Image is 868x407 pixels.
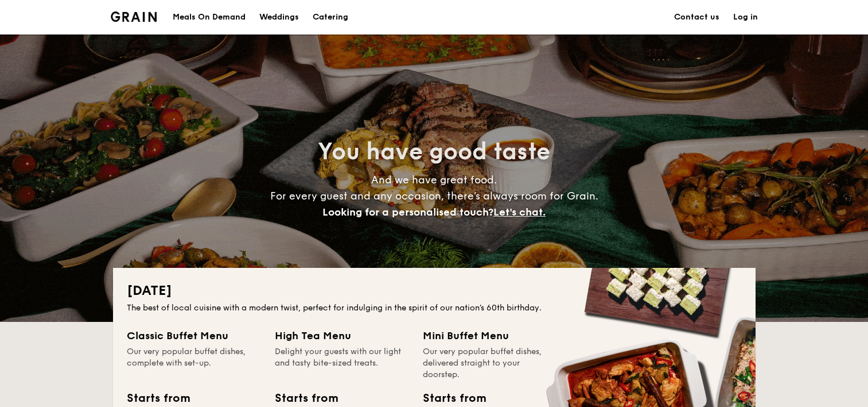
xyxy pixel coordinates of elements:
div: Our very popular buffet dishes, delivered straight to your doorstep. [423,346,557,381]
span: Let's chat. [493,206,546,218]
img: Grain [111,11,157,22]
a: Logotype [111,11,157,22]
span: You have good taste [318,138,550,166]
h2: [DATE] [127,282,742,300]
div: Classic Buffet Menu [127,328,261,344]
div: Delight your guests with our light and tasty bite-sized treats. [275,346,409,381]
div: Our very popular buffet dishes, complete with set-up. [127,346,261,381]
div: Starts from [275,390,337,407]
div: High Tea Menu [275,328,409,344]
div: The best of local cuisine with a modern twist, perfect for indulging in the spirit of our nation’... [127,302,742,314]
span: And we have great food. For every guest and any occasion, there’s always room for Grain. [270,174,598,218]
div: Mini Buffet Menu [423,328,557,344]
div: Starts from [423,390,485,407]
div: Starts from [127,390,189,407]
span: Looking for a personalised touch? [322,206,493,218]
